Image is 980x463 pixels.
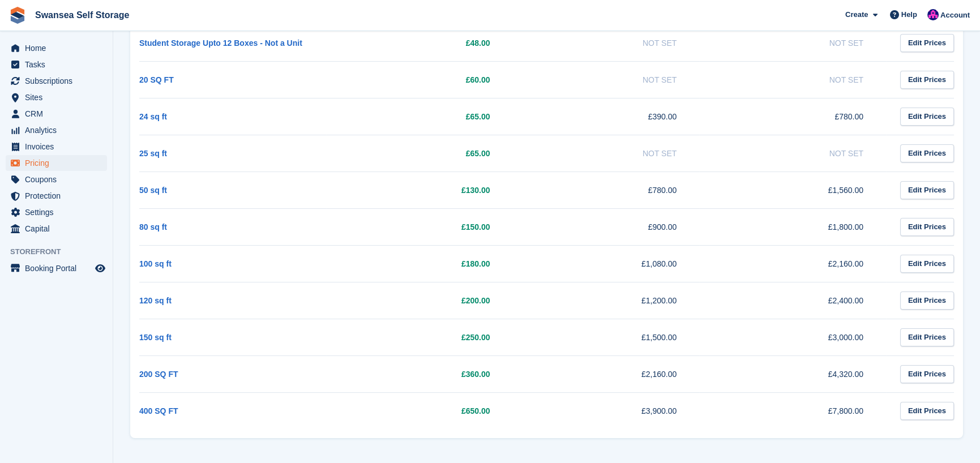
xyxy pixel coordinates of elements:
[901,9,917,20] span: Help
[326,355,513,392] td: £360.00
[699,172,886,208] td: £1,560.00
[513,98,700,135] td: £390.00
[139,186,167,195] a: 50 sq ft
[6,260,107,276] a: menu
[699,208,886,245] td: £1,800.00
[513,245,700,282] td: £1,080.00
[25,188,93,204] span: Protection
[6,89,107,105] a: menu
[139,406,178,415] a: 400 SQ FT
[93,261,107,275] a: Preview store
[25,204,93,220] span: Settings
[900,218,954,237] a: Edit Prices
[6,172,107,187] a: menu
[513,61,700,98] td: Not Set
[699,24,886,61] td: Not Set
[326,135,513,172] td: £65.00
[699,245,886,282] td: £2,160.00
[513,135,700,172] td: Not Set
[699,135,886,172] td: Not Set
[326,61,513,98] td: £60.00
[513,172,700,208] td: £780.00
[326,319,513,355] td: £250.00
[10,246,113,258] span: Storefront
[25,221,93,237] span: Capital
[326,208,513,245] td: £150.00
[6,73,107,89] a: menu
[6,40,107,56] a: menu
[900,255,954,273] a: Edit Prices
[25,260,93,276] span: Booking Portal
[326,172,513,208] td: £130.00
[900,291,954,310] a: Edit Prices
[326,24,513,61] td: £48.00
[139,370,178,379] a: 200 SQ FT
[25,106,93,122] span: CRM
[139,38,302,48] a: Student Storage Upto 12 Boxes - Not a Unit
[139,149,167,158] a: 25 sq ft
[6,122,107,138] a: menu
[845,9,868,20] span: Create
[699,392,886,429] td: £7,800.00
[25,73,93,89] span: Subscriptions
[699,355,886,392] td: £4,320.00
[139,259,172,268] a: 100 sq ft
[513,24,700,61] td: Not Set
[31,6,134,24] a: Swansea Self Storage
[25,172,93,187] span: Coupons
[139,222,167,231] a: 80 sq ft
[900,181,954,200] a: Edit Prices
[513,319,700,355] td: £1,500.00
[900,365,954,384] a: Edit Prices
[940,10,970,21] span: Account
[900,34,954,53] a: Edit Prices
[25,89,93,105] span: Sites
[699,282,886,319] td: £2,400.00
[927,9,939,20] img: Donna Davies
[513,392,700,429] td: £3,900.00
[900,328,954,347] a: Edit Prices
[513,282,700,319] td: £1,200.00
[900,71,954,89] a: Edit Prices
[25,40,93,56] span: Home
[25,57,93,72] span: Tasks
[25,139,93,155] span: Invoices
[139,296,172,305] a: 120 sq ft
[699,98,886,135] td: £780.00
[6,155,107,171] a: menu
[326,245,513,282] td: £180.00
[699,61,886,98] td: Not Set
[6,221,107,237] a: menu
[6,57,107,72] a: menu
[699,319,886,355] td: £3,000.00
[25,122,93,138] span: Analytics
[139,112,167,121] a: 24 sq ft
[139,333,172,342] a: 150 sq ft
[6,139,107,155] a: menu
[9,7,26,24] img: stora-icon-8386f47178a22dfd0bd8f6a31ec36ba5ce8667c1dd55bd0f319d3a0aa187defe.svg
[6,204,107,220] a: menu
[513,208,700,245] td: £900.00
[25,155,93,171] span: Pricing
[900,108,954,126] a: Edit Prices
[6,106,107,122] a: menu
[139,75,174,84] a: 20 SQ FT
[6,188,107,204] a: menu
[900,144,954,163] a: Edit Prices
[513,355,700,392] td: £2,160.00
[900,402,954,421] a: Edit Prices
[326,98,513,135] td: £65.00
[326,282,513,319] td: £200.00
[326,392,513,429] td: £650.00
